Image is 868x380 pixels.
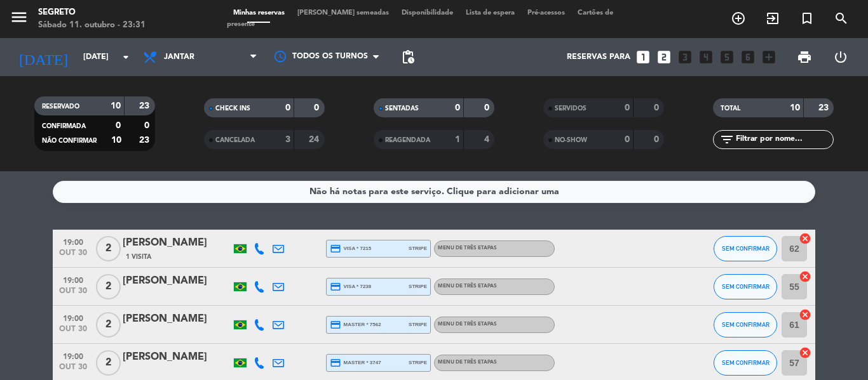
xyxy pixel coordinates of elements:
strong: 0 [455,103,460,112]
i: credit_card [330,319,341,331]
div: Sábado 11. outubro - 23:31 [38,19,146,32]
i: add_circle_outline [731,11,746,26]
span: Menu de três etapas [438,284,497,289]
strong: 4 [484,135,492,144]
i: looks_5 [719,49,735,65]
strong: 23 [139,102,152,110]
i: add_box [761,49,777,65]
span: 2 [96,312,121,337]
span: CHECK INS [215,105,250,112]
i: search [834,11,849,26]
span: 19:00 [57,272,89,287]
span: 1 Visita [126,252,151,262]
strong: 0 [625,135,630,144]
div: LOG OUT [822,38,858,76]
span: REAGENDADA [385,137,430,143]
strong: 10 [790,103,800,112]
span: Menu de três etapas [438,246,497,251]
span: stripe [409,320,427,329]
span: out 30 [57,363,89,377]
span: 19:00 [57,234,89,249]
span: master * 7562 [330,319,381,331]
span: SENTADAS [385,105,419,112]
span: stripe [409,244,427,252]
span: visa * 7238 [330,281,371,292]
strong: 0 [654,103,661,112]
span: Pré-acessos [521,10,571,16]
strong: 24 [309,135,322,144]
span: 2 [96,236,121,261]
i: looks_one [635,49,651,65]
span: SEM CONFIRMAR [722,283,770,290]
i: cancel [799,346,811,359]
span: print [797,49,812,65]
strong: 23 [139,136,152,145]
span: 2 [96,350,121,376]
i: credit_card [330,357,341,369]
span: master * 3747 [330,357,381,369]
span: SERVIDOS [555,105,587,112]
button: SEM CONFIRMAR [714,350,777,376]
span: [PERSON_NAME] semeadas [291,10,395,16]
span: TOTAL [721,105,740,112]
button: menu [10,8,29,31]
strong: 1 [455,135,460,144]
i: filter_list [719,132,735,147]
strong: 10 [111,136,121,145]
strong: 0 [116,121,121,130]
span: Reservas para [567,53,630,62]
span: Minhas reservas [227,10,291,16]
strong: 23 [818,103,831,112]
button: SEM CONFIRMAR [714,274,777,299]
span: Jantar [164,53,194,62]
strong: 0 [625,103,630,112]
strong: 0 [144,121,152,130]
span: CANCELADA [215,137,255,143]
span: out 30 [57,287,89,301]
i: arrow_drop_down [118,49,133,65]
span: SEM CONFIRMAR [722,321,770,328]
strong: 0 [484,103,492,112]
i: power_settings_new [833,49,848,65]
div: [PERSON_NAME] [123,235,231,251]
span: out 30 [57,249,89,263]
div: Segreto [38,6,146,19]
i: menu [10,8,29,27]
span: Disponibilidade [395,10,459,16]
div: [PERSON_NAME] [123,273,231,289]
div: [PERSON_NAME] [123,349,231,365]
span: RESERVADO [42,103,79,110]
span: stripe [409,358,427,367]
span: stripe [409,282,427,291]
span: visa * 7215 [330,243,371,254]
strong: 0 [314,103,322,112]
i: exit_to_app [765,11,780,26]
span: NÃO CONFIRMAR [42,138,97,144]
i: looks_two [656,49,672,65]
span: Lista de espera [459,10,521,16]
i: [DATE] [10,43,77,71]
strong: 10 [111,102,121,110]
span: pending_actions [400,49,416,65]
span: 19:00 [57,348,89,363]
span: CONFIRMADA [42,123,86,129]
strong: 0 [285,103,290,112]
i: looks_4 [698,49,714,65]
span: 2 [96,274,121,299]
i: turned_in_not [799,11,815,26]
input: Filtrar por nome... [735,133,833,147]
span: Menu de três etapas [438,322,497,327]
span: 19:00 [57,310,89,325]
i: looks_6 [740,49,756,65]
i: cancel [799,308,811,321]
i: cancel [799,270,811,283]
span: Menu de três etapas [438,360,497,365]
span: out 30 [57,325,89,339]
div: Não há notas para este serviço. Clique para adicionar uma [309,185,559,199]
div: [PERSON_NAME] [123,311,231,327]
span: Cartões de presente [227,10,613,28]
strong: 3 [285,135,290,144]
i: looks_3 [677,49,693,65]
span: NO-SHOW [555,137,587,143]
i: credit_card [330,243,341,254]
